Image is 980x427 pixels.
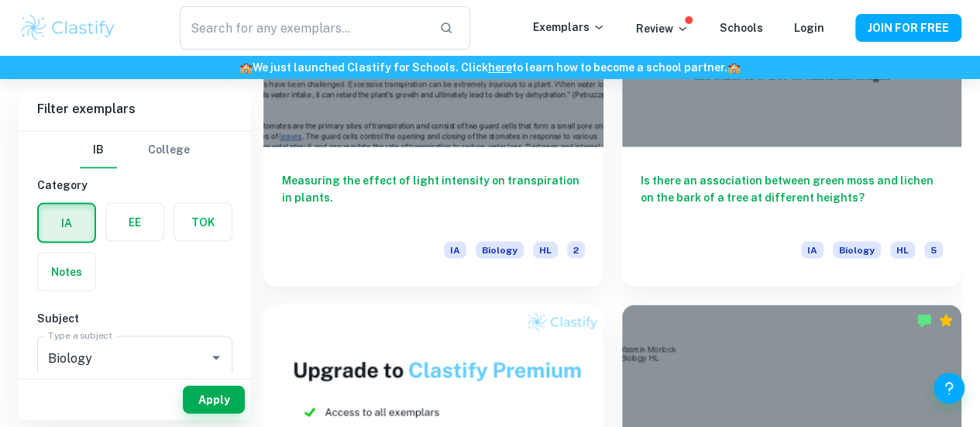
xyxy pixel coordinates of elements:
[80,131,117,168] button: IB
[444,241,466,258] span: IA
[282,171,585,222] h6: Measuring the effect of light intensity on transpiration in plants.
[890,241,915,258] span: HL
[641,171,944,222] h6: Is there an association between green moss and lichen on the bark of a tree at different heights?
[636,20,689,37] p: Review
[239,61,253,74] span: 🏫
[794,22,824,34] a: Login
[19,87,251,130] h6: Filter exemplars
[37,309,232,326] h6: Subject
[476,241,524,258] span: Biology
[720,22,763,34] a: Schools
[801,241,824,258] span: IA
[488,61,512,74] a: here
[38,253,95,290] button: Notes
[727,61,741,74] span: 🏫
[934,373,965,404] button: Help and Feedback
[19,12,117,43] img: Clastify logo
[533,19,605,36] p: Exemplars
[916,312,932,328] img: Marked
[567,241,585,258] span: 2
[938,312,954,328] div: Premium
[205,346,227,368] button: Open
[180,6,428,50] input: Search for any exemplars...
[855,14,961,42] button: JOIN FOR FREE
[106,203,163,240] button: EE
[48,329,112,342] label: Type a subject
[533,241,558,258] span: HL
[39,204,95,241] button: IA
[924,241,943,258] span: 5
[3,59,977,76] h6: We just launched Clastify for Schools. Click to learn how to become a school partner.
[833,241,881,258] span: Biology
[80,131,190,168] div: Filter type choice
[183,385,245,413] button: Apply
[148,131,190,168] button: College
[37,176,232,193] h6: Category
[174,203,232,240] button: TOK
